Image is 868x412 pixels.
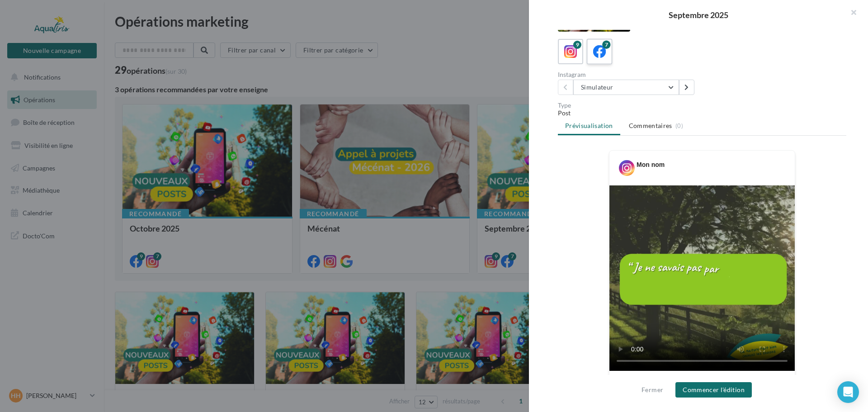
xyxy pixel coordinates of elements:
div: Mon nom [637,160,665,169]
button: Commencer l'édition [675,382,752,398]
div: 7 [602,41,610,49]
div: Open Intercom Messenger [837,381,859,403]
span: (0) [675,122,683,129]
div: Septembre 2025 [543,11,854,19]
div: Type [558,102,846,109]
div: Post [558,109,846,118]
button: Simulateur [573,80,679,95]
div: Instagram [558,71,698,78]
button: Fermer [638,384,667,395]
span: Commentaires [629,121,672,130]
div: 9 [573,41,581,49]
